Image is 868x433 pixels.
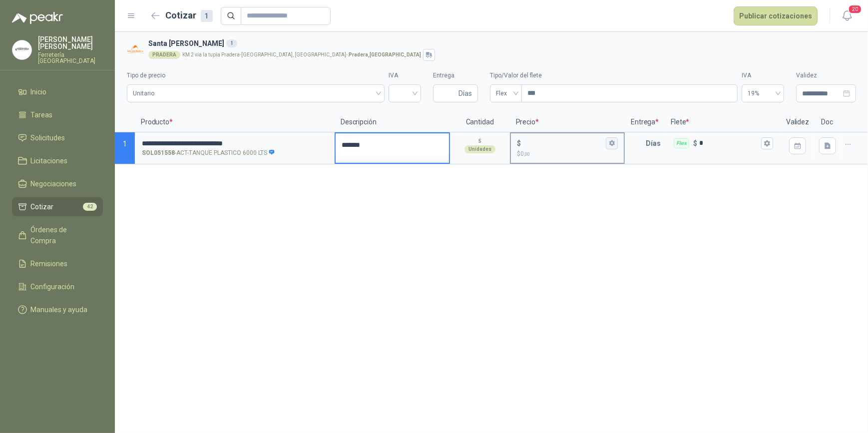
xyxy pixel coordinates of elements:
label: IVA [742,71,784,80]
div: PRADERA [148,51,180,59]
p: Precio [510,112,625,132]
span: Remisiones [31,258,68,269]
button: Publicar cotizaciones [734,6,818,25]
a: Solicitudes [12,128,103,147]
span: 1 [123,140,127,148]
label: Entrega [433,71,478,80]
span: Inicio [31,86,47,97]
button: 20 [838,7,856,25]
div: Unidades [464,145,495,153]
img: Company Logo [127,41,144,58]
a: Manuales y ayuda [12,300,103,319]
p: Ferretería [GEOGRAPHIC_DATA] [38,52,103,64]
p: KM 2 vía la tupia Pradera-[GEOGRAPHIC_DATA], [GEOGRAPHIC_DATA] - [182,52,421,57]
span: Unitario [133,86,379,101]
strong: Pradera , [GEOGRAPHIC_DATA] [349,52,421,57]
span: 20 [848,4,862,14]
p: - ACT-TANQUE PLASTICO 6000 LTS [142,148,275,158]
a: Licitaciones [12,151,103,170]
label: IVA [389,71,421,80]
a: Remisiones [12,254,103,273]
span: Tareas [31,109,53,120]
p: $ [517,138,521,149]
a: Configuración [12,277,103,296]
label: Validez [796,71,856,80]
label: Tipo de precio [127,71,385,80]
span: ,00 [524,151,530,157]
span: Cotizar [31,201,54,212]
p: Entrega [625,112,665,132]
p: Validez [780,112,815,132]
span: up [730,87,734,91]
button: $$0,00 [606,137,618,149]
a: Negociaciones [12,174,103,193]
span: Flex [496,86,516,101]
span: 0 [520,150,530,157]
p: Producto [135,112,335,132]
p: Cantidad [450,112,510,132]
img: Company Logo [12,40,31,59]
div: 1 [226,39,237,47]
span: down [730,96,734,99]
div: 1 [201,10,213,22]
span: Días [458,85,472,102]
div: Flex [674,138,689,148]
span: Configuración [31,281,75,292]
a: Tareas [12,105,103,124]
span: 19% [748,86,778,101]
p: $ [517,149,618,159]
p: [PERSON_NAME] [PERSON_NAME] [38,36,103,50]
p: Doc [815,112,840,132]
label: Tipo/Valor del flete [490,71,738,80]
strong: SOL051558 [142,148,175,158]
p: $ [693,138,697,149]
p: Flete [665,112,780,132]
span: Solicitudes [31,132,65,143]
span: Negociaciones [31,178,77,189]
p: Descripción [335,112,450,132]
p: Días [646,133,665,153]
img: Logo peakr [12,12,63,24]
input: Flex $ [699,139,759,147]
span: Decrease Value [726,93,737,102]
span: Licitaciones [31,155,68,166]
button: Flex $ [761,137,773,149]
span: 42 [83,203,97,211]
a: Órdenes de Compra [12,220,103,250]
h2: Cotizar [166,8,213,22]
h3: Santa [PERSON_NAME] [148,38,852,49]
input: $$0,00 [523,139,604,147]
input: SOL051558-ACT-TANQUE PLASTICO 6000 LTS [142,140,328,147]
span: Increase Value [726,85,737,93]
span: close-circle [843,90,850,97]
p: 5 [478,137,481,145]
a: Cotizar42 [12,197,103,216]
span: Órdenes de Compra [31,224,93,246]
a: Inicio [12,82,103,101]
span: Manuales y ayuda [31,304,88,315]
